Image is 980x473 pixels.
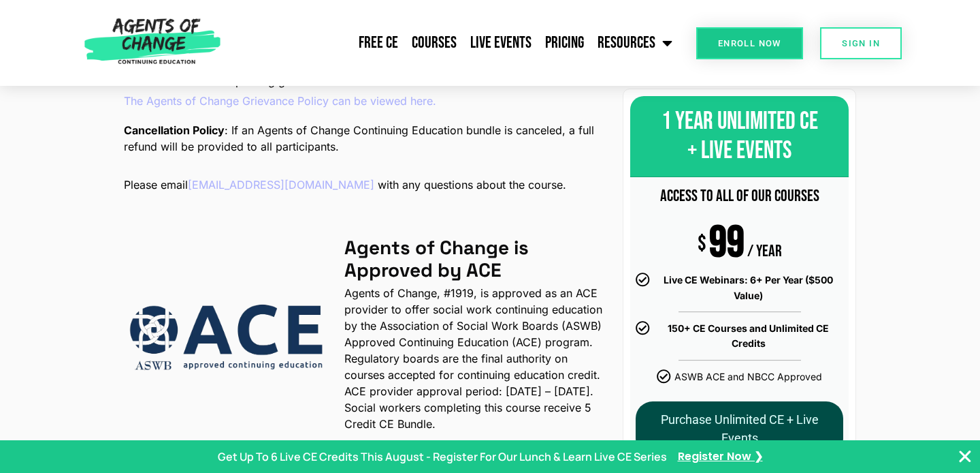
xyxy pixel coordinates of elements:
button: Close Banner [957,448,973,465]
a: [EMAIL_ADDRESS][DOMAIN_NAME] [188,177,374,193]
div: ACCESS TO ALL OF OUR COURSES [636,180,843,213]
p: : If an Agents of Change Continuing Education bundle is canceled, a full refund will be provided ... [124,122,606,155]
div: 1 YEAR UNLIMITED CE + LIVE EVENTS [630,96,849,177]
p: Agents of Change, #1919, is approved as an ACE provider to offer social work continuing education... [344,285,606,432]
a: The Agents of Change Grievance Policy can be viewed here. [124,91,436,111]
li: Live CE Webinars: 6+ Per Year ($500 Value) [636,273,843,303]
a: Free CE [352,26,405,60]
li: ASWB ACE and NBCC Approved [636,369,843,388]
span: Please email [124,177,188,193]
img: ACE-Logo.png [124,295,328,373]
a: Courses [405,26,463,60]
div: 99 [709,236,745,251]
span: with any questions about the course. [378,177,566,193]
a: SIGN IN [820,27,902,59]
a: Purchase Unlimited CE + Live Events [636,401,843,456]
nav: Menu [227,26,680,60]
p: Get Up To 6 Live CE Credits This August - Register For Our Lunch & Learn Live CE Series [218,448,667,465]
span: $ [698,236,706,251]
h4: Agents of Change is Approved by ACE [344,236,606,282]
div: / YEAR [747,244,782,259]
a: Pricing [538,26,591,60]
a: Live Events [463,26,538,60]
span: Enroll Now [718,39,781,48]
span: SIGN IN [842,39,880,48]
a: Register Now ❯ [678,449,763,464]
a: Resources [591,26,679,60]
li: 150+ CE Courses and Unlimited CE Credits [636,321,843,352]
b: Cancellation Policy [124,123,225,137]
a: Enroll Now [696,27,803,59]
